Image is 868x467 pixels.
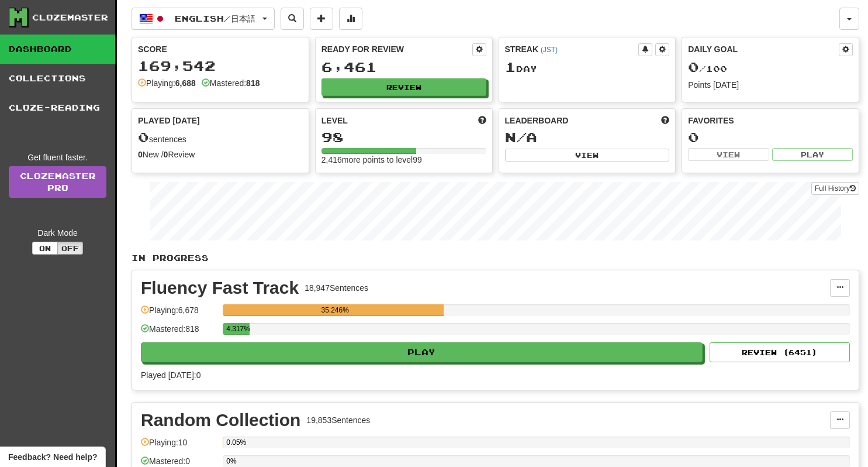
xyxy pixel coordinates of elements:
[9,227,106,239] div: Dark Mode
[138,150,143,159] strong: 0
[505,59,516,75] span: 1
[246,78,260,88] strong: 818
[688,59,699,75] span: 0
[226,304,444,316] div: 35.246%
[321,60,486,74] div: 6,461
[141,411,300,429] div: Random Collection
[138,129,149,145] span: 0
[306,414,370,426] div: 19,853 Sentences
[32,12,108,23] div: Clozemaster
[811,182,859,195] button: Full History
[541,46,558,54] a: (JST)
[138,43,303,55] div: Score
[175,78,196,88] strong: 6,688
[281,8,304,30] button: Search sentences
[202,77,260,89] div: Mastered:
[688,130,853,145] div: 0
[688,79,853,91] div: Points [DATE]
[132,252,859,264] p: In Progress
[175,13,255,23] span: English / 日本語
[505,115,569,126] span: Leaderboard
[138,115,200,126] span: Played [DATE]
[138,77,196,89] div: Playing:
[8,451,97,463] span: Open feedback widget
[138,149,303,160] div: New / Review
[321,115,348,126] span: Level
[505,60,670,75] div: Day
[141,279,299,297] div: Fluency Fast Track
[305,282,368,294] div: 18,947 Sentences
[138,130,303,145] div: sentences
[505,149,670,162] button: View
[688,64,727,74] span: / 100
[321,154,486,166] div: 2,416 more points to level 99
[772,148,853,161] button: Play
[57,242,83,255] button: Off
[688,43,839,56] div: Daily Goal
[226,323,250,335] div: 4.317%
[505,129,537,145] span: N/A
[321,78,486,96] button: Review
[141,342,703,362] button: Play
[132,8,275,30] button: English/日本語
[339,8,362,30] button: More stats
[32,242,58,255] button: On
[164,150,168,159] strong: 0
[141,323,217,342] div: Mastered: 818
[688,115,853,126] div: Favorites
[688,148,769,161] button: View
[141,304,217,324] div: Playing: 6,678
[505,43,639,55] div: Streak
[478,115,486,126] span: Score more points to level up
[138,59,303,73] div: 169,542
[141,370,200,380] span: Played [DATE]: 0
[710,342,850,362] button: Review (6451)
[661,115,669,126] span: This week in points, UTC
[9,152,106,163] div: Get fluent faster.
[321,43,472,55] div: Ready for Review
[141,437,217,456] div: Playing: 10
[321,130,486,145] div: 98
[9,166,106,198] a: ClozemasterPro
[310,8,333,30] button: Add sentence to collection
